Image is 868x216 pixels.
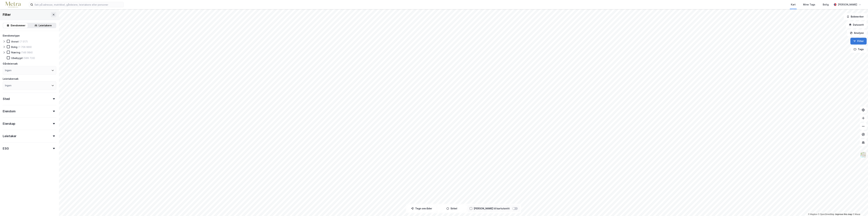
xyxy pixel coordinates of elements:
[847,30,867,36] button: Analyse
[3,12,11,17] div: Filter
[5,2,21,8] img: metra-logo.256734c3b2bbffee19d4.png
[823,3,829,7] div: Bolig
[851,200,868,216] div: Kontrollprogram for chat
[803,3,815,7] div: Mine Tags
[3,109,16,113] div: Eiendom
[3,97,10,101] div: Sted
[838,3,857,7] div: [PERSON_NAME]
[3,122,15,126] div: Eierskap
[844,13,867,20] button: Bokmerker
[3,77,18,81] div: Leietakersøk
[11,56,23,60] div: Ubebygd
[851,46,867,53] button: Tags
[808,213,817,215] a: Mapbox
[11,51,20,54] div: Næring
[3,62,18,66] div: Gårdeiersøk
[21,51,33,54] div: (146 984)
[5,68,11,72] div: Ingen
[11,45,17,49] div: Bolig
[5,83,11,88] div: Ingen
[33,2,124,7] input: Søk på adresse, matrikkel, gårdeiere, leietakere eller personer
[3,146,9,151] div: ESG
[11,40,19,43] div: Annet
[23,56,35,60] div: (599 733)
[39,23,52,28] div: Leietakere
[846,21,867,28] button: Datasett
[835,213,852,215] a: Improve this map
[3,134,16,138] div: Leietaker
[19,40,28,43] div: (7 517)
[3,34,20,38] div: Eiendomstype
[818,213,834,215] a: OpenStreetMap
[860,152,866,158] img: Z
[851,200,868,216] iframe: Chat Widget
[474,206,510,211] div: [PERSON_NAME] til kartutsnitt
[437,205,466,212] button: Sirkel
[11,23,25,28] div: Eiendommer
[850,38,867,45] button: Filter
[791,3,796,7] div: Kart
[407,205,436,212] button: Tegn områder
[18,45,32,49] div: (1 706 969)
